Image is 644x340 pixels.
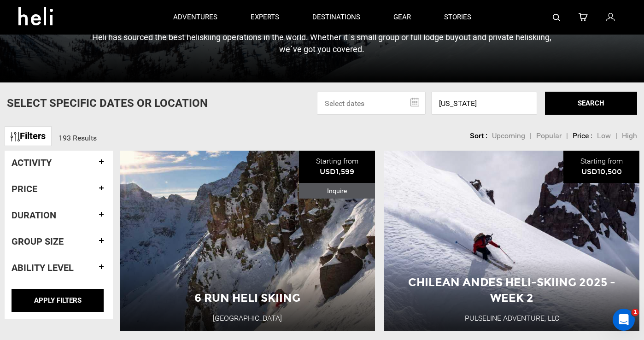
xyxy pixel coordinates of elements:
[615,131,617,141] li: |
[12,184,106,194] h4: Price
[470,131,487,141] li: Sort :
[622,131,637,140] span: High
[12,236,106,246] h4: Group size
[573,131,592,141] li: Price :
[312,12,360,22] p: destinations
[7,95,208,111] p: Select Specific Dates Or Location
[173,12,217,22] p: adventures
[566,131,568,141] li: |
[12,289,104,312] input: APPLY FILTERS
[5,126,52,146] a: Filters
[12,158,106,168] h4: Activity
[553,14,560,21] img: search-bar-icon.svg
[613,309,635,331] iframe: Intercom live chat
[597,131,611,140] span: Low
[632,309,639,316] span: 1
[11,132,20,141] img: btn-icon.svg
[317,92,426,115] input: Select dates
[251,12,279,22] p: experts
[12,210,106,220] h4: Duration
[536,131,562,140] span: Popular
[530,131,532,141] li: |
[545,92,637,115] button: SEARCH
[59,134,97,142] span: 193 Results
[87,31,557,55] p: Heli has sourced the best heliskiing operations in the world. Whether it`s small group or full lo...
[12,263,106,273] h4: Ability Level
[492,131,525,140] span: Upcoming
[431,92,537,115] input: Enter a location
